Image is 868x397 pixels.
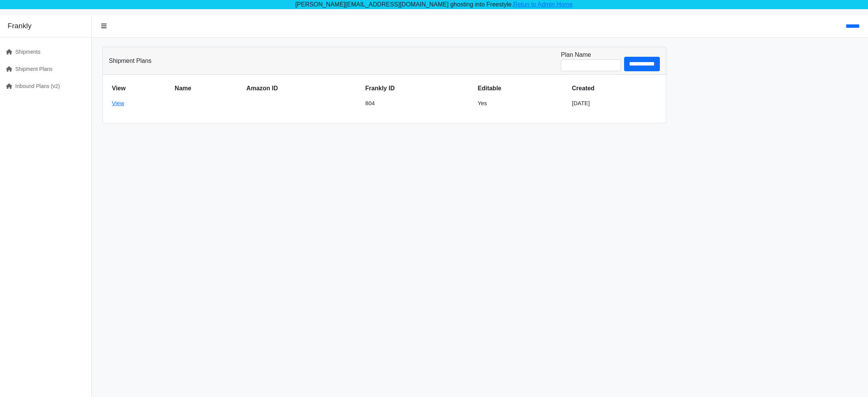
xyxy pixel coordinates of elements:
[475,81,569,96] th: Editable
[475,96,569,111] td: Yes
[362,81,475,96] th: Frankly ID
[172,81,244,96] th: Name
[569,81,660,96] th: Created
[109,81,172,96] th: View
[569,96,660,111] td: [DATE]
[109,57,151,64] h3: Shipment Plans
[561,50,591,59] label: Plan Name
[244,81,362,96] th: Amazon ID
[513,1,573,8] a: Retun to Admin Home
[112,100,124,106] a: View
[362,96,475,111] td: 804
